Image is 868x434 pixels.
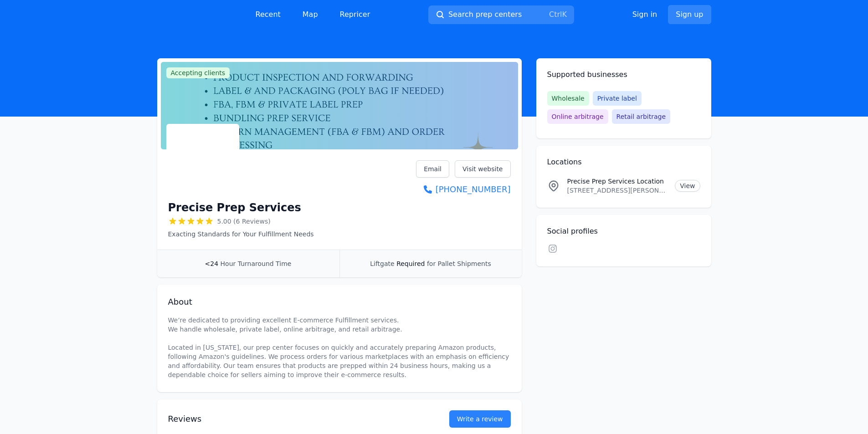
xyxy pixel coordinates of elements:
[248,5,288,24] a: Recent
[675,180,700,192] a: View
[547,69,700,80] h2: Supported businesses
[168,126,237,195] img: Precise Prep Services
[333,5,378,24] a: Repricer
[612,109,670,124] span: Retail arbitrage
[396,260,425,267] span: Required
[221,260,292,267] span: Hour Turnaround Time
[205,260,219,267] span: <24
[168,296,511,308] h2: About
[370,260,394,267] span: Liftgate
[448,9,522,20] span: Search prep centers
[567,177,668,186] p: Precise Prep Services Location
[168,316,511,379] p: We’re dedicated to providing excellent E-commerce Fulfillment services. We handle wholesale, priv...
[416,160,449,178] a: Email
[593,91,642,106] span: Private label
[217,217,271,226] span: 5.00 (6 Reviews)
[562,10,567,19] kbd: K
[449,410,511,428] a: Write a review
[168,230,314,239] p: Exacting Standards for Your Fulfillment Needs
[157,8,230,21] img: PrepCenter
[455,160,511,178] a: Visit website
[427,260,491,267] span: for Pallet Shipments
[428,5,574,24] button: Search prep centersCtrlK
[547,109,608,124] span: Online arbitrage
[549,10,562,19] kbd: Ctrl
[168,200,301,215] h1: Precise Prep Services
[547,91,589,106] span: Wholesale
[567,186,668,195] p: [STREET_ADDRESS][PERSON_NAME][US_STATE]
[416,183,510,196] a: [PHONE_NUMBER]
[547,226,700,237] h2: Social profiles
[668,5,711,24] a: Sign up
[632,9,657,20] a: Sign in
[168,413,420,425] h2: Reviews
[547,157,700,168] h2: Locations
[295,5,325,24] a: Map
[166,67,230,78] span: Accepting clients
